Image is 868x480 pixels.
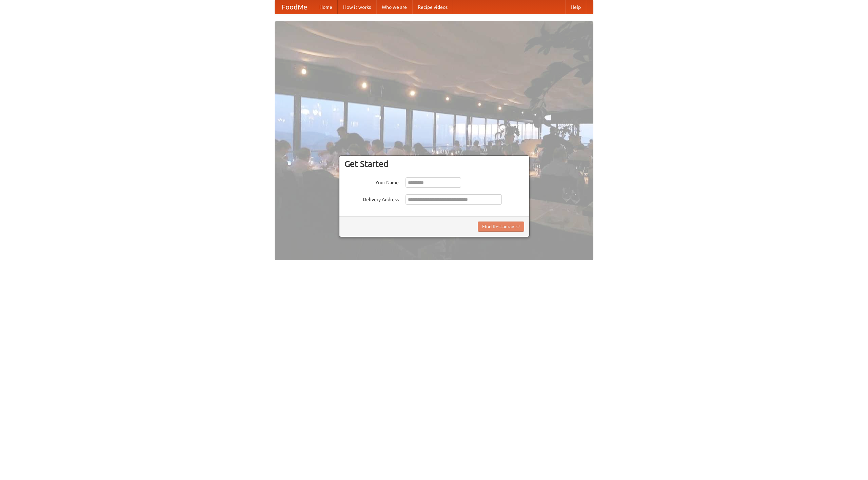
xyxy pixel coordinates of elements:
a: Help [565,0,586,14]
h3: Get Started [344,159,524,169]
button: Find Restaurants! [478,222,524,232]
a: Recipe videos [412,0,453,14]
a: How it works [338,0,376,14]
label: Your Name [344,177,399,186]
label: Delivery Address [344,194,399,203]
a: FoodMe [275,0,314,14]
a: Who we are [376,0,412,14]
a: Home [314,0,338,14]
